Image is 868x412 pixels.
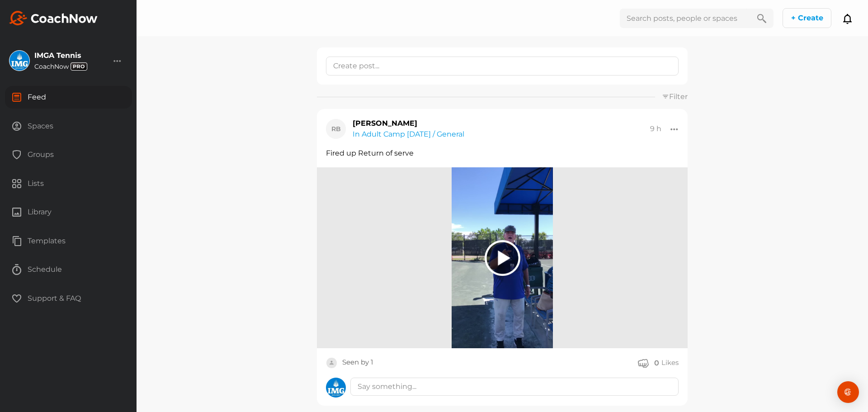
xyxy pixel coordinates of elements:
[662,92,688,101] a: Filter
[638,357,659,368] button: 0
[837,381,859,403] div: Open Intercom Messenger
[5,86,132,109] div: Feed
[9,11,98,25] img: svg+xml;base64,PHN2ZyB3aWR0aD0iMTk2IiBoZWlnaHQ9IjMyIiB2aWV3Qm94PSIwIDAgMTk2IDMyIiBmaWxsPSJub25lIi...
[452,167,553,348] img: default_thumb.jpg
[5,143,132,166] div: Groups
[342,357,373,369] div: Seen by 1
[326,378,346,398] img: square_fbd24ebe9e7d24b63c563b236df2e5b1.jpg
[5,287,132,310] div: Support & FAQ
[620,9,750,28] input: Search posts, people or spaces
[5,115,132,137] div: Spaces
[353,118,464,129] div: [PERSON_NAME]
[71,62,87,71] img: svg+xml;base64,PHN2ZyB3aWR0aD0iMzciIGhlaWdodD0iMTgiIHZpZXdCb3g9IjAgMCAzNyAxOCIgZmlsbD0ibm9uZSIgeG...
[661,358,679,368] div: Likes
[5,201,132,223] div: Library
[326,119,346,139] div: RB
[5,172,132,195] div: Lists
[353,129,464,140] a: In Adult Camp [DATE] / General
[654,358,659,368] div: 0
[5,230,132,252] div: Templates
[5,258,132,281] div: Schedule
[5,201,132,230] a: Library
[326,357,337,369] img: square_default-ef6cabf814de5a2bf16c804365e32c732080f9872bdf737d349900a9daf73cf9.png
[5,143,132,172] a: Groups
[326,148,679,158] div: Fired up Return of serve
[5,230,132,259] a: Templates
[5,115,132,144] a: Spaces
[9,51,29,71] img: square_fbd24ebe9e7d24b63c563b236df2e5b1.jpg
[650,124,661,133] div: 9 h
[5,258,132,287] a: Schedule
[783,8,831,28] button: + Create
[5,287,132,316] a: Support & FAQ
[5,86,132,115] a: Feed
[34,62,87,71] div: CoachNow
[5,172,132,201] a: Lists
[34,52,87,59] div: IMGA Tennis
